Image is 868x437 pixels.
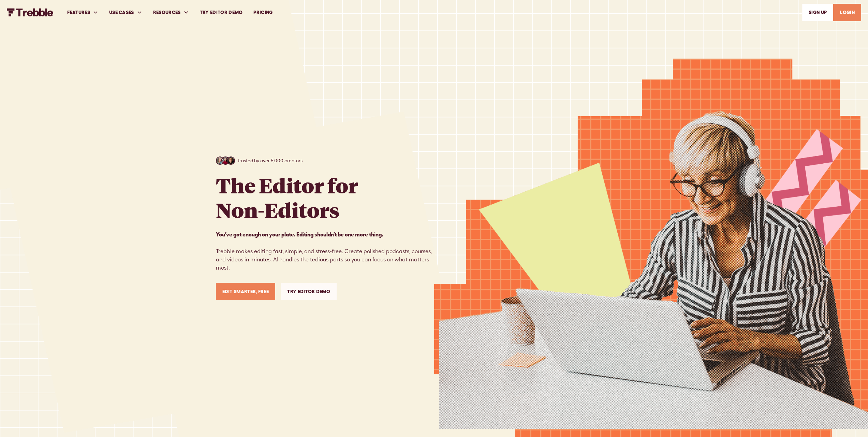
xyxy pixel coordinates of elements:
a: home [7,8,54,16]
p: trusted by over 5,000 creators [238,157,303,164]
div: RESOURCES [148,1,194,24]
div: USE CASES [104,1,148,24]
a: Edit Smarter, Free [216,283,276,300]
div: FEATURES [62,1,104,24]
a: Try Editor Demo [281,283,337,300]
strong: You’ve got enough on your plate. Editing shouldn’t be one more thing. ‍ [216,231,383,237]
div: FEATURES [67,9,90,16]
h1: The Editor for Non-Editors [216,173,358,222]
div: USE CASES [109,9,134,16]
p: Trebble makes editing fast, simple, and stress-free. Create polished podcasts, courses, and video... [216,230,434,272]
div: RESOURCES [153,9,181,16]
a: Try Editor Demo [194,1,248,24]
a: SIGn UP [802,4,833,21]
a: LOGIN [833,4,861,21]
img: Trebble FM Logo [7,8,54,16]
a: PRICING [248,1,278,24]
